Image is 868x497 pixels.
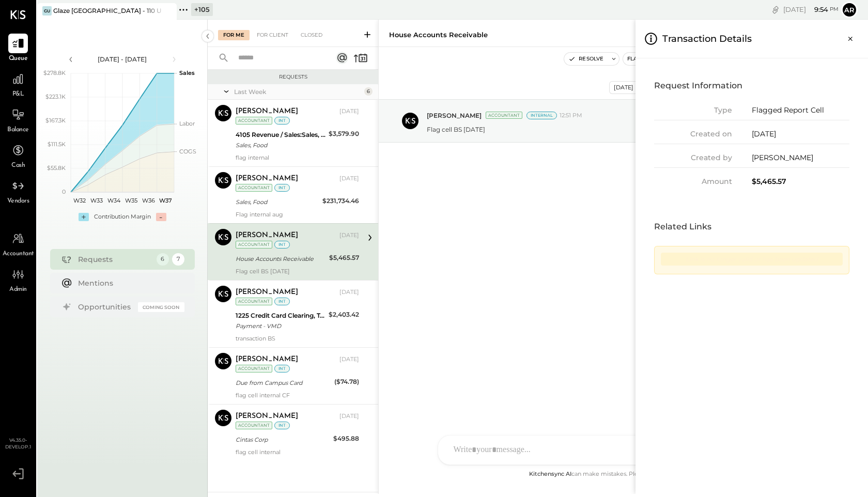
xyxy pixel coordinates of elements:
[157,253,169,266] div: 6
[662,28,752,50] h3: Transaction Details
[841,29,860,48] button: Close panel
[47,164,66,172] text: $55.8K
[1,105,36,135] a: Balance
[783,5,839,14] div: [DATE]
[107,197,120,204] text: W34
[179,120,195,127] text: Labor
[654,105,732,116] div: Type
[94,213,151,221] div: Contribution Margin
[654,176,732,187] div: Amount
[654,152,732,163] div: Created by
[661,253,843,266] div: Link is no longer valid or has been updated
[654,129,732,139] div: Created on
[42,6,52,15] div: GU
[11,161,25,170] span: Cash
[9,54,28,64] span: Queue
[45,93,66,100] text: $223.1K
[1,229,36,259] a: Accountant
[45,117,66,124] text: $167.3K
[90,197,103,204] text: W33
[7,126,29,135] span: Balance
[654,77,849,95] h4: Request Information
[48,141,66,148] text: $111.5K
[1,34,36,64] a: Queue
[138,302,184,312] div: Coming Soon
[1,141,36,170] a: Cash
[752,176,849,187] div: $5,465.57
[43,69,66,76] text: $278.8K
[79,55,166,64] div: [DATE] - [DATE]
[156,213,166,221] div: -
[9,285,27,294] span: Admin
[3,250,34,259] span: Accountant
[78,302,133,312] div: Opportunities
[1,265,36,294] a: Admin
[752,129,849,139] div: [DATE]
[7,197,29,206] span: Vendors
[1,69,36,99] a: P&L
[841,2,858,18] button: Ar
[1,176,36,206] a: Vendors
[78,254,151,265] div: Requests
[770,4,781,15] div: copy link
[73,197,85,204] text: W32
[78,278,179,288] div: Mentions
[654,218,849,236] h4: Related Links
[53,6,161,15] div: Glaze [GEOGRAPHIC_DATA] - 110 Uni
[179,69,195,76] text: Sales
[172,253,184,266] div: 7
[79,213,89,221] div: +
[752,152,849,163] div: [PERSON_NAME]
[191,3,213,16] div: + 105
[62,188,66,195] text: 0
[159,197,172,204] text: W37
[12,90,24,99] span: P&L
[142,197,154,204] text: W36
[752,105,849,116] div: Flagged Report Cell
[179,148,196,155] text: COGS
[125,197,137,204] text: W35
